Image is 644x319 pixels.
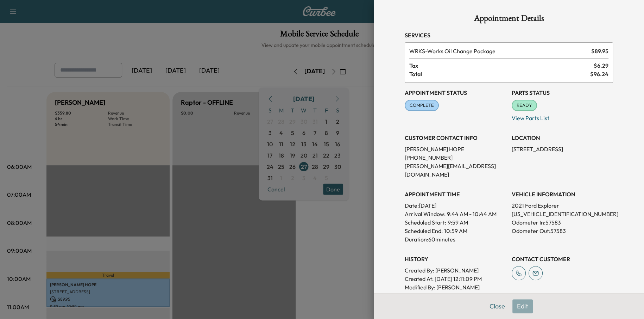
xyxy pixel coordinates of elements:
p: Date: [DATE] [405,201,506,210]
p: 2021 Ford Explorer [512,201,613,210]
h3: Parts Status [512,88,613,97]
p: [PERSON_NAME] HOPE [405,145,506,153]
button: Close [485,299,510,313]
h3: LOCATION [512,134,613,142]
p: Created By : [PERSON_NAME] [405,266,506,275]
span: Tax [409,61,594,70]
p: Created At : [DATE] 12:11:09 PM [405,275,506,283]
span: $ 89.95 [591,47,608,55]
p: [PERSON_NAME][EMAIL_ADDRESS][DOMAIN_NAME] [405,162,506,179]
span: Works Oil Change Package [409,47,588,55]
p: 10:59 AM [444,227,467,235]
p: Odometer In: 57583 [512,218,613,227]
span: COMPLETE [405,102,438,109]
p: [US_VEHICLE_IDENTIFICATION_NUMBER] [512,210,613,218]
p: Modified By : [PERSON_NAME] [405,283,506,292]
p: [STREET_ADDRESS] [512,145,613,153]
p: Scheduled Start: [405,218,446,227]
span: $ 96.24 [590,70,608,78]
span: 9:44 AM - 10:44 AM [447,210,497,218]
h3: VEHICLE INFORMATION [512,190,613,198]
p: Modified At : [DATE] 7:16:13 AM [405,292,506,300]
p: 9:59 AM [448,218,468,227]
h3: APPOINTMENT TIME [405,190,506,198]
p: Scheduled End: [405,227,443,235]
p: Odometer Out: 57583 [512,227,613,235]
p: [PHONE_NUMBER] [405,153,506,162]
h3: CUSTOMER CONTACT INFO [405,134,506,142]
span: READY [512,102,536,109]
p: Duration: 60 minutes [405,235,506,244]
h3: CONTACT CUSTOMER [512,255,613,263]
h3: Services [405,31,613,39]
span: Total [409,70,590,78]
p: View Parts List [512,111,613,122]
h3: Appointment Status [405,88,506,97]
h3: History [405,255,506,263]
h1: Appointment Details [405,14,613,25]
span: $ 6.29 [594,61,608,70]
p: Arrival Window: [405,210,506,218]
